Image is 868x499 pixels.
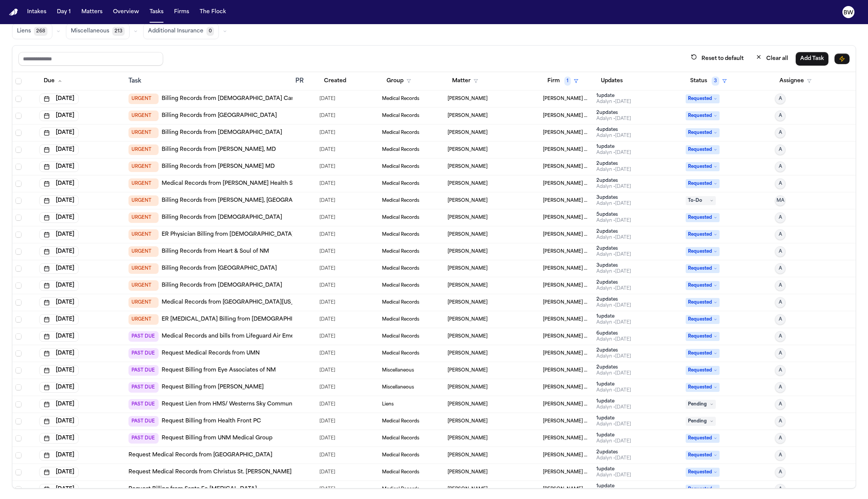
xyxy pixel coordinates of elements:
a: Home [9,9,18,16]
img: Finch Logo [9,9,18,16]
button: Clear all [751,52,793,66]
button: Liens268 [12,23,52,39]
button: The Flock [197,5,229,19]
span: Miscellaneous [71,28,109,35]
span: 213 [112,27,125,36]
button: Immediate Task [834,54,850,64]
span: 0 [206,27,214,36]
button: Reset to default [686,52,748,66]
span: Additional Insurance [148,28,203,35]
span: Liens [17,28,31,35]
button: Miscellaneous213 [66,23,130,39]
button: Add Task [796,52,828,66]
button: Additional Insurance0 [143,23,219,39]
span: 268 [34,27,47,36]
button: Day 1 [54,5,74,19]
button: Overview [110,5,142,19]
button: Firms [171,5,192,19]
button: Matters [78,5,105,19]
button: Intakes [24,5,49,19]
button: Tasks [147,5,167,19]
